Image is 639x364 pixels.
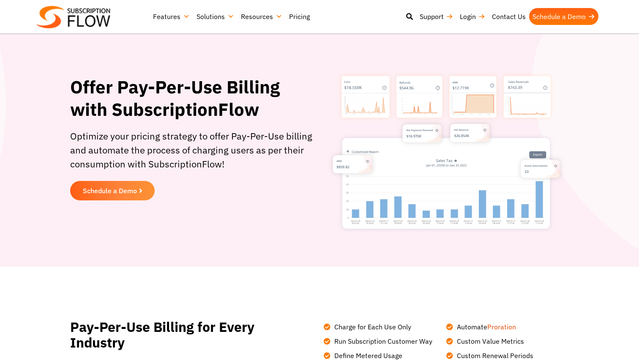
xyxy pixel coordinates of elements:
a: Support [416,8,456,25]
p: Optimize your pricing strategy to offer Pay-Per-Use billing and automate the process of charging ... [70,129,315,171]
span: Define Metered Usage [332,350,402,361]
span: Charge for Each Use Only [332,322,411,332]
img: Subscription Box Billing [328,68,565,237]
span: Run Subscription Customer Way [332,336,432,346]
a: Features [150,8,193,25]
a: Resources [238,8,286,25]
span: Automate [455,322,516,332]
img: Subscriptionflow [36,6,110,28]
span: Custom Value Metrics [455,336,524,346]
h2: Pay-Per-Use Billing for Every Industry [70,319,286,350]
h1: Offer Pay-Per-Use Billing with SubscriptionFlow [70,76,315,120]
a: Proration [487,323,516,331]
a: Solutions [193,8,238,25]
a: Pricing [286,8,313,25]
span: Custom Renewal Periods [455,350,533,361]
a: Schedule a Demo [529,8,598,25]
a: Contact Us [489,8,529,25]
a: Login [456,8,489,25]
span: Schedule a Demo [83,187,137,194]
a: Schedule a Demo [70,181,155,200]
